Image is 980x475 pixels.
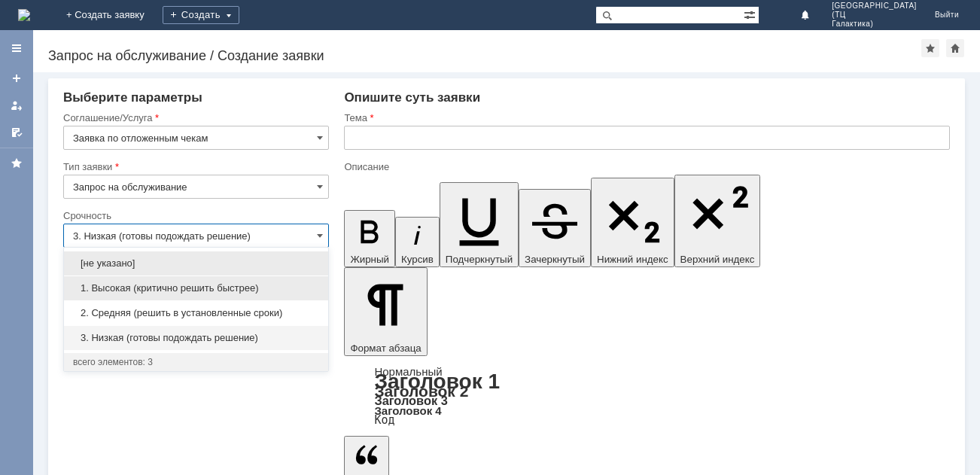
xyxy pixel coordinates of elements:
[63,162,326,172] div: Тип заявки
[744,7,759,21] span: Расширенный поиск
[374,413,394,427] a: Код
[680,254,755,265] span: Верхний индекс
[18,9,30,21] img: logo
[591,178,674,267] button: Нижний индекс
[48,48,921,63] div: Запрос на обслуживание / Создание заявки
[395,217,440,267] button: Курсив
[374,382,468,400] a: Заголовок 2
[350,343,421,354] span: Формат абзаца
[374,404,441,417] a: Заголовок 4
[63,211,326,221] div: Срочность
[344,267,427,356] button: Формат абзаца
[73,332,319,344] span: 3. Низкая (готовы подождать решение)
[5,66,29,90] a: Создать заявку
[525,254,585,265] span: Зачеркнутый
[344,113,947,123] div: Тема
[5,120,29,145] a: Мои согласования
[344,367,950,425] div: Формат абзаца
[374,370,500,393] a: Заголовок 1
[163,6,239,24] div: Создать
[73,257,319,269] span: [не указано]
[674,175,761,267] button: Верхний индекс
[5,93,29,117] a: Мои заявки
[440,182,519,267] button: Подчеркнутый
[344,90,480,105] span: Опишите суть заявки
[401,254,434,265] span: Курсив
[921,39,939,57] div: Добавить в избранное
[832,2,917,11] span: [GEOGRAPHIC_DATA]
[446,254,513,265] span: Подчеркнутый
[73,307,319,319] span: 2. Средняя (решить в установленные сроки)
[344,162,947,172] div: Описание
[832,11,917,20] span: (ТЦ
[63,90,202,105] span: Выберите параметры
[832,20,917,29] span: Галактика)
[374,365,442,378] a: Нормальный
[73,282,319,294] span: 1. Высокая (критично решить быстрее)
[374,394,447,407] a: Заголовок 3
[344,210,395,267] button: Жирный
[73,356,319,368] div: всего элементов: 3
[946,39,964,57] div: Сделать домашней страницей
[597,254,668,265] span: Нижний индекс
[63,113,326,123] div: Соглашение/Услуга
[519,189,591,267] button: Зачеркнутый
[350,254,389,265] span: Жирный
[18,9,30,21] a: Перейти на домашнюю страницу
